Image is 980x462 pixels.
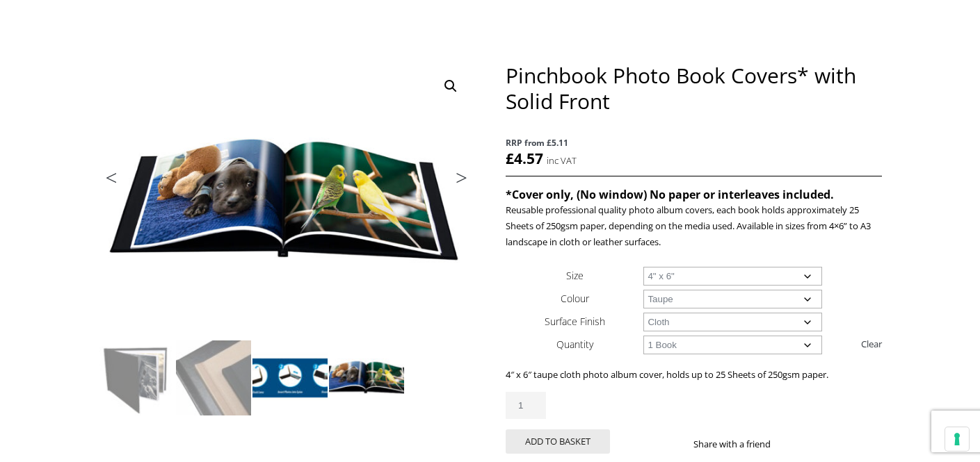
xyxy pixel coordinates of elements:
img: Pinchbook Photo Book Covers* with Solid Front - Image 3 [252,340,328,415]
img: Pinchbook Photo Book Covers* with Solid Front [99,340,175,415]
bdi: 4.57 [506,149,543,168]
button: Your consent preferences for tracking technologies [945,427,969,451]
input: Product quantity [506,392,546,419]
img: email sharing button [821,438,832,449]
a: View full-screen image gallery [438,74,463,99]
img: Pinchbook Photo Book Covers* with Solid Front - Image 2 [176,340,251,415]
label: Colour [561,292,589,305]
label: Quantity [556,338,593,351]
p: Share with a friend [693,436,787,452]
button: Add to basket [506,429,610,454]
h1: Pinchbook Photo Book Covers* with Solid Front [506,63,881,114]
p: Reusable professional quality photo album covers, each book holds approximately 25 Sheets of 250g... [506,202,881,250]
label: Surface Finish [545,315,605,328]
span: RRP from £5.11 [506,135,881,151]
img: facebook sharing button [787,438,798,449]
img: twitter sharing button [804,438,815,449]
label: Size [566,269,584,282]
span: £ [506,149,514,168]
h4: *Cover only, (No window) No paper or interleaves included. [506,187,881,202]
img: Pinchbook Photo Book Covers* with Solid Front - Image 4 [329,340,404,415]
p: 4″ x 6″ taupe cloth photo album cover, holds up to 25 Sheets of 250gsm paper. [506,367,881,383]
a: Clear options [861,333,882,355]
